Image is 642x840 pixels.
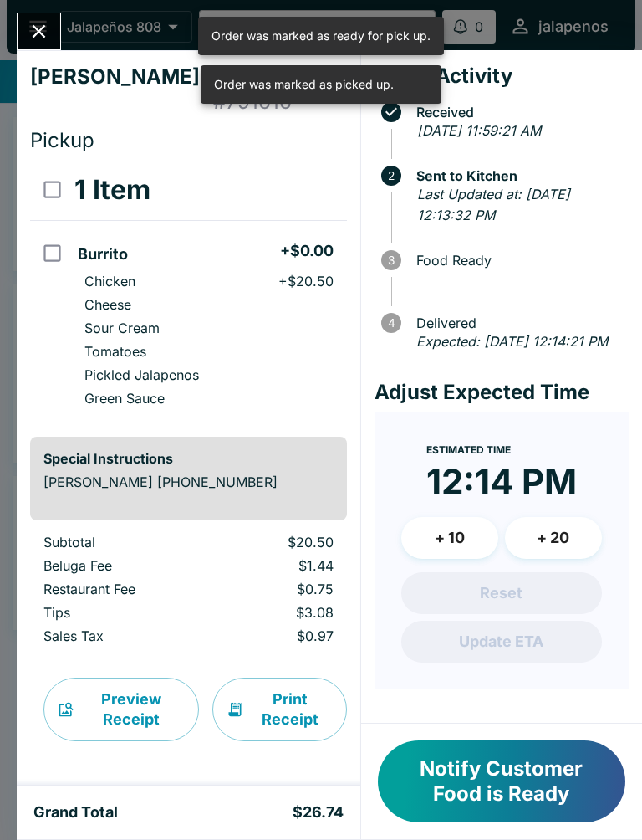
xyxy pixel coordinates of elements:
button: Preview Receipt [43,678,199,741]
h3: 1 Item [74,173,150,207]
p: Pickled Jalapenos [84,366,199,383]
button: Notify Customer Food is Ready [378,740,625,822]
span: Received [408,105,629,120]
span: Sent to Kitchen [408,168,629,183]
text: 4 [387,316,395,330]
button: Close [18,13,60,49]
p: [PERSON_NAME] [PHONE_NUMBER] [43,474,334,490]
p: Beluga Fee [43,557,194,574]
p: Chicken [84,273,135,289]
p: Tomatoes [84,343,146,360]
p: $3.08 [221,604,333,621]
span: Delivered [408,315,629,330]
h5: + $0.00 [280,241,334,261]
table: orders table [30,534,347,651]
table: orders table [30,160,347,423]
time: 12:14 PM [426,460,577,504]
p: $0.97 [221,627,333,644]
h4: Order Activity [374,64,629,89]
div: Order was marked as picked up. [214,70,394,99]
h5: $26.74 [293,802,344,822]
div: Order was marked as ready for pick up. [211,22,431,50]
h4: Adjust Expected Time [374,380,629,405]
h6: Special Instructions [43,450,334,467]
h4: [PERSON_NAME] [30,64,213,115]
h5: Burrito [78,244,128,264]
p: $1.44 [221,557,333,574]
h5: Grand Total [33,802,118,822]
p: Sour Cream [84,320,160,336]
em: [DATE] 11:59:21 AM [417,122,541,139]
text: 2 [388,169,395,182]
em: Expected: [DATE] 12:14:21 PM [416,333,608,350]
span: Estimated Time [426,443,511,456]
span: Pickup [30,128,94,152]
p: Cheese [84,296,131,313]
em: Last Updated at: [DATE] 12:13:32 PM [417,186,570,224]
p: Subtotal [43,534,194,551]
p: Green Sauce [84,390,165,407]
p: $20.50 [221,534,333,551]
p: $0.75 [221,581,333,597]
button: + 20 [505,517,602,559]
span: Food Ready [408,253,629,268]
p: Sales Tax [43,627,194,644]
p: + $20.50 [278,273,334,289]
text: 3 [388,254,395,267]
p: Restaurant Fee [43,581,194,597]
button: + 10 [401,517,498,559]
p: Tips [43,604,194,621]
button: Print Receipt [212,678,347,741]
